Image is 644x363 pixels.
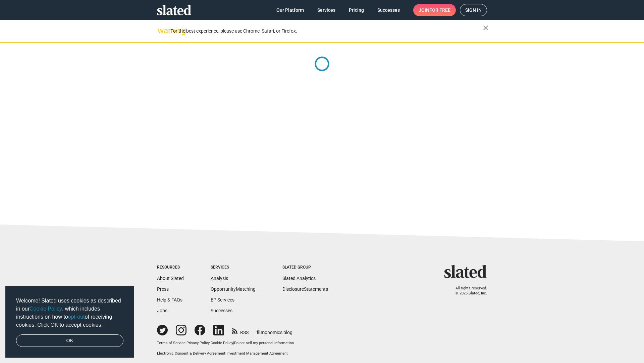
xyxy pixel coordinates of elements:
[372,4,405,16] a: Successes
[225,351,226,356] span: |
[211,341,233,345] a: Cookie Policy
[211,286,256,292] a: OpportunityMatching
[211,297,234,302] a: EP Services
[157,286,169,292] a: Press
[413,4,456,16] a: Joinfor free
[211,276,228,281] a: Analysis
[68,314,85,320] a: opt-out
[282,286,328,292] a: DisclosureStatements
[211,265,256,270] div: Services
[349,4,364,16] span: Pricing
[186,341,210,345] a: Privacy Policy
[282,265,328,270] div: Slated Group
[158,27,166,35] mat-icon: warning
[157,341,185,345] a: Terms of Service
[257,330,265,335] span: film
[257,324,292,336] a: filmonomics blog
[234,341,294,346] button: Do not sell my personal information
[312,4,341,16] a: Services
[211,308,232,313] a: Successes
[5,286,134,358] div: cookieconsent
[460,4,487,16] a: Sign in
[157,351,225,356] a: Electronic Consent & Delivery Agreement
[282,276,316,281] a: Slated Analytics
[30,306,62,312] a: Cookie Policy
[16,334,123,347] a: dismiss cookie message
[210,341,211,345] span: |
[157,265,184,270] div: Resources
[276,4,304,16] span: Our Platform
[482,24,490,32] mat-icon: close
[271,4,309,16] a: Our Platform
[185,341,186,345] span: |
[226,351,288,356] a: Investment Management Agreement
[16,297,123,329] span: Welcome! Slated uses cookies as described in our , which includes instructions on how to of recei...
[157,297,182,302] a: Help & FAQs
[465,4,482,16] span: Sign in
[419,4,450,16] span: Join
[157,308,167,313] a: Jobs
[317,4,335,16] span: Services
[232,325,249,336] a: RSS
[233,341,234,345] span: |
[170,27,483,36] div: For the best experience, please use Chrome, Safari, or Firefox.
[448,286,487,296] p: All rights reserved. © 2025 Slated, Inc.
[377,4,400,16] span: Successes
[343,4,369,16] a: Pricing
[157,276,184,281] a: About Slated
[429,4,450,16] span: for free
